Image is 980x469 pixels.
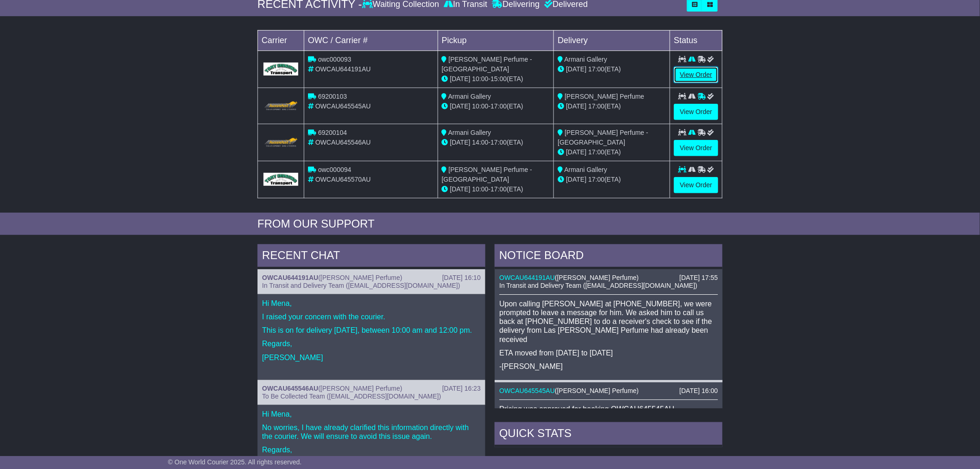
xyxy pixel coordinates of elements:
span: owc000094 [318,166,352,173]
span: 14:00 [472,139,489,146]
span: 17:00 [490,139,507,146]
a: OWCAU644191AU [499,274,555,281]
p: This is on for delivery [DATE], between 10:00 am and 12:00 pm. [262,326,481,335]
span: 15:00 [490,75,507,82]
div: FROM OUR SUPPORT [258,217,722,231]
img: GetCarrierServiceLogo [264,137,298,147]
span: owc000093 [318,56,352,63]
div: - (ETA) [442,101,550,111]
span: In Transit and Delivery Team ([EMAIL_ADDRESS][DOMAIN_NAME]) [499,282,697,289]
span: To Be Collected Team ([EMAIL_ADDRESS][DOMAIN_NAME]) [262,393,441,400]
span: OWCAU645545AU [315,102,371,110]
div: - (ETA) [442,184,550,194]
div: Quick Stats [495,422,722,447]
a: View Order [674,104,718,120]
div: [DATE] 16:00 [679,387,718,395]
div: (ETA) [558,101,666,111]
span: 10:00 [472,185,489,193]
span: Armani Gallery [565,56,608,63]
span: 10:00 [472,75,489,82]
td: OWC / Carrier # [304,30,438,51]
span: Armani Gallery [565,166,608,173]
span: [DATE] [566,176,586,183]
span: In Transit and Delivery Team ([EMAIL_ADDRESS][DOMAIN_NAME]) [262,282,460,289]
a: OWCAU645545AU [499,387,555,394]
div: - (ETA) [442,74,550,84]
p: Upon calling [PERSON_NAME] at [PHONE_NUMBER], we were prompted to leave a message for him. We ask... [499,299,718,344]
span: 17:00 [588,65,604,73]
span: OWCAU645570AU [315,176,371,183]
div: ( ) [499,387,718,395]
span: [PERSON_NAME] Perfume - [GEOGRAPHIC_DATA] [558,129,648,146]
span: Armani Gallery [448,129,491,136]
p: Hi Mena, [262,299,481,308]
td: Status [670,30,722,51]
span: © One World Courier 2025. All rights reserved. [168,458,302,466]
a: OWCAU645546AU [262,385,318,392]
span: 17:00 [588,176,604,183]
p: I raised your concern with the courier. [262,312,481,321]
span: [DATE] [450,75,471,82]
span: Armani Gallery [448,93,491,100]
span: [PERSON_NAME] Perfume - [GEOGRAPHIC_DATA] [442,56,532,73]
span: [PERSON_NAME] Perfume [320,385,400,392]
span: OWCAU645546AU [315,139,371,146]
span: [DATE] [566,65,586,73]
span: [DATE] [450,102,471,110]
span: 17:00 [588,102,604,110]
td: Carrier [258,30,304,51]
div: (ETA) [558,64,666,74]
span: [DATE] [566,148,586,156]
span: OWCAU644191AU [315,65,371,73]
p: ETA moved from [DATE] to [DATE] [499,349,718,357]
span: [PERSON_NAME] Perfume [565,93,644,100]
td: Delivery [554,30,670,51]
p: No worries, I have already clarified this information directly with the courier. We will ensure t... [262,423,481,441]
span: 69200104 [318,129,347,136]
p: Hi Mena, [262,410,481,418]
span: 17:00 [490,185,507,193]
img: GetCarrierServiceLogo [264,63,298,76]
span: 10:00 [472,102,489,110]
div: - (ETA) [442,138,550,147]
img: GetCarrierServiceLogo [264,100,298,111]
p: -[PERSON_NAME] [499,362,718,371]
span: 17:00 [490,102,507,110]
div: RECENT CHAT [258,244,485,269]
p: Pricing was approved for booking OWCAU645545AU. [499,405,718,413]
div: ( ) [262,274,481,282]
div: (ETA) [558,147,666,157]
a: OWCAU644191AU [262,274,318,281]
div: NOTICE BOARD [495,244,722,269]
div: (ETA) [558,175,666,184]
span: [PERSON_NAME] Perfume [557,274,637,281]
div: ( ) [262,385,481,393]
span: [PERSON_NAME] Perfume [320,274,400,281]
a: View Order [674,67,718,83]
span: [PERSON_NAME] Perfume [557,387,637,394]
p: [PERSON_NAME] [262,353,481,362]
span: [DATE] [450,139,471,146]
img: GetCarrierServiceLogo [264,173,298,186]
span: [DATE] [566,102,586,110]
div: ( ) [499,274,718,282]
span: 17:00 [588,148,604,156]
span: [DATE] [450,185,471,193]
span: [PERSON_NAME] Perfume - [GEOGRAPHIC_DATA] [442,166,532,183]
div: [DATE] 16:23 [442,385,481,393]
span: 69200103 [318,93,347,100]
div: [DATE] 16:10 [442,274,481,282]
a: View Order [674,140,718,156]
td: Pickup [438,30,554,51]
a: View Order [674,177,718,193]
p: Regards, [262,445,481,454]
p: Regards, [262,339,481,348]
div: [DATE] 17:55 [679,274,718,282]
